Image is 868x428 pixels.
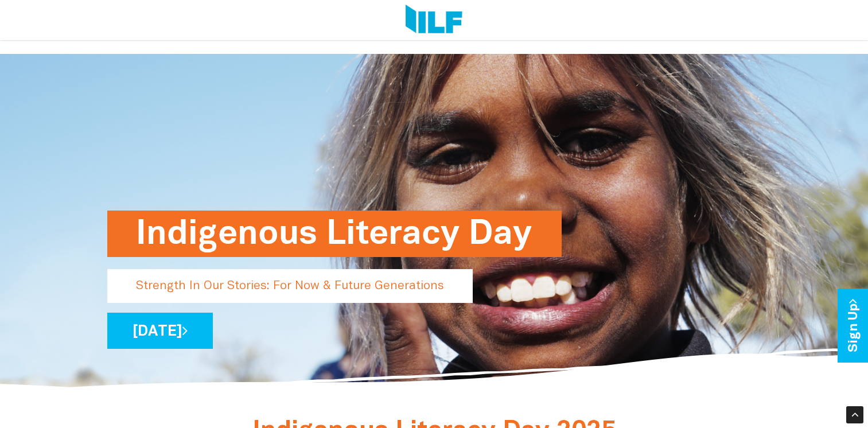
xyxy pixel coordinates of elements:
[107,269,473,303] p: Strength In Our Stories: For Now & Future Generations
[846,406,863,423] div: Scroll Back to Top
[136,211,533,257] h1: Indigenous Literacy Day
[107,313,213,349] a: [DATE]
[406,5,462,36] img: Logo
